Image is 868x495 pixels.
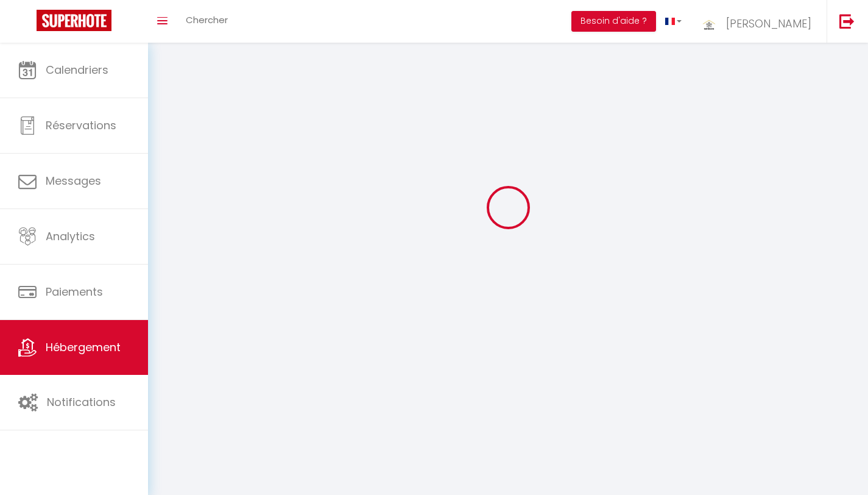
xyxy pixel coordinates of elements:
[726,16,811,31] span: [PERSON_NAME]
[46,229,95,244] span: Analytics
[47,394,116,410] span: Notifications
[46,284,103,299] span: Paiements
[839,13,855,29] img: logout
[571,11,656,32] button: Besoin d'aide ?
[46,62,108,77] span: Calendriers
[46,173,101,188] span: Messages
[186,13,228,26] span: Chercher
[46,340,121,355] span: Hébergement
[700,11,718,37] img: ...
[37,10,111,31] img: Super Booking
[46,118,116,133] span: Réservations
